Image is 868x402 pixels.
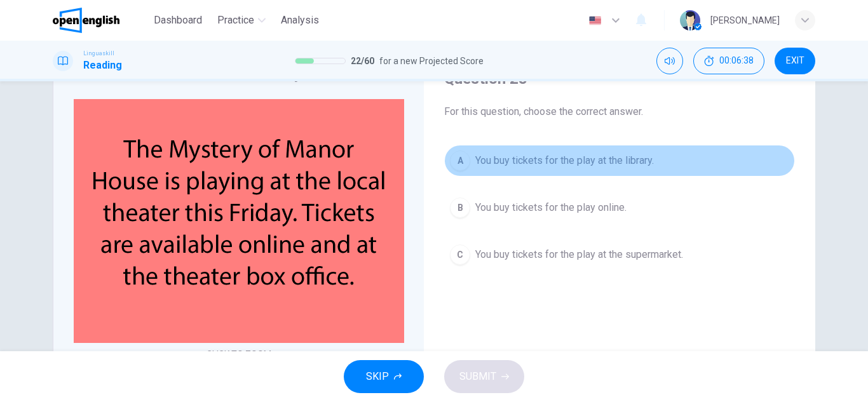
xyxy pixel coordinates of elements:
span: For this question, choose the correct answer. [444,104,795,119]
button: AYou buy tickets for the play at the library. [444,145,795,177]
a: OpenEnglish logo [53,8,149,33]
span: SKIP [366,368,389,385]
img: Profile picture [680,10,700,30]
div: A [450,151,470,171]
span: for a new Projected Score [379,53,484,69]
button: BYou buy tickets for the play online. [444,192,795,224]
span: You buy tickets for the play online. [475,200,627,215]
button: 00:06:38 [693,48,764,74]
span: EXIT [786,56,804,66]
div: Mute [656,48,683,74]
button: Dashboard [149,9,207,32]
div: B [450,198,470,218]
span: You buy tickets for the play at the supermarket. [475,247,683,262]
button: SKIP [344,360,424,393]
button: CYou buy tickets for the play at the supermarket. [444,239,795,271]
button: Practice [212,9,271,32]
h1: Reading [83,58,122,73]
span: Dashboard [154,13,202,28]
img: OpenEnglish logo [53,8,119,33]
span: Practice [217,13,254,28]
img: en [587,16,603,25]
span: 22 / 60 [351,53,374,69]
div: Hide [693,48,764,74]
button: CLICK TO ZOOM [201,345,276,363]
span: Analysis [281,13,319,28]
span: 00:06:38 [719,56,754,66]
div: [PERSON_NAME] [710,13,780,28]
span: Linguaskill [83,49,114,58]
img: undefined [74,99,404,343]
span: You buy tickets for the play at the library. [475,153,654,168]
div: C [450,245,470,265]
button: EXIT [775,48,815,74]
button: Analysis [276,9,324,32]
